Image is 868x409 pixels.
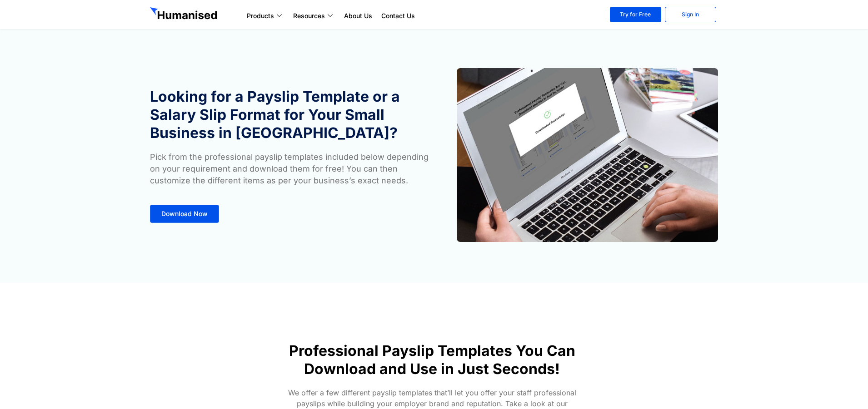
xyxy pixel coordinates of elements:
a: Products [242,10,289,21]
a: About Us [339,10,377,21]
a: Try for Free [610,7,661,22]
a: Download Now [150,205,219,223]
span: Download Now [161,211,208,217]
h1: Professional Payslip Templates You Can Download and Use in Just Seconds! [272,342,592,378]
a: Sign In [665,7,716,22]
a: Contact Us [377,10,419,21]
h1: Looking for a Payslip Template or a Salary Slip Format for Your Small Business in [GEOGRAPHIC_DATA]? [150,88,429,142]
img: GetHumanised Logo [150,7,219,22]
p: Pick from the professional payslip templates included below depending on your requirement and dow... [150,151,429,187]
a: Resources [289,10,339,21]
